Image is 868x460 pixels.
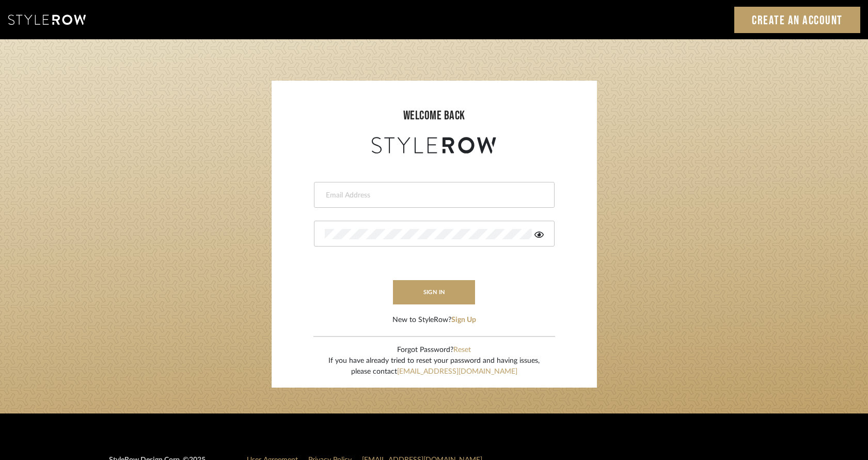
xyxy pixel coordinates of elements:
[451,315,476,326] button: Sign Up
[397,368,517,375] a: [EMAIL_ADDRESS][DOMAIN_NAME]
[282,106,587,125] div: welcome back
[325,190,541,201] input: Email Address
[392,315,476,326] div: New to StyleRow?
[328,345,540,356] div: Forgot Password?
[328,356,540,377] div: If you have already tried to reset your password and having issues, please contact
[734,7,860,33] a: Create an Account
[393,280,476,304] button: sign in
[453,345,471,356] button: Reset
